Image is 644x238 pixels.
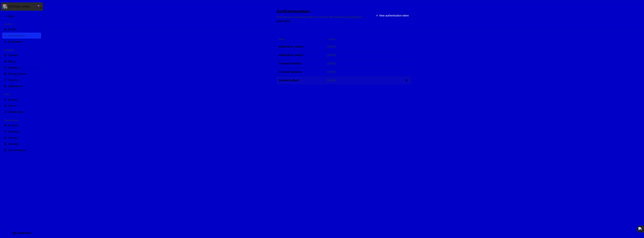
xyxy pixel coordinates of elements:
[379,14,409,17] span: New authentication token
[8,34,40,37] div: Authentication
[8,142,40,146] div: Datasets
[277,36,325,43] th: Name
[325,36,402,43] th: Created
[2,77,41,83] a: Security
[325,43,402,51] td: [DATE]
[12,231,31,235] svg: Supernova Logo
[277,59,325,68] td: Twisted Universe
[277,8,370,14] h2: Authentication
[2,39,41,45] a: Notifications
[325,51,402,59] td: [DATE]
[2,52,41,58] a: General
[2,103,41,109] a: Ask AI
[2,97,41,103] a: Content
[325,68,402,76] td: [DATE]
[2,129,41,135] a: Members
[2,26,41,32] a: Profile
[2,58,41,64] a: Billing
[8,14,40,18] div: Back
[2,122,41,128] a: General
[277,68,325,76] td: Twisted Universe
[8,104,40,108] div: Ask AI
[277,16,362,19] span: Generate personal access tokens to connect with Supernova integrations.
[37,4,42,9] img: Malcolm Lee
[277,76,325,85] td: Gemini Da Best
[8,130,40,134] div: Members
[3,4,7,9] img: 275e3290-e2d7-4bcc-be6f-17cca7e2d489.png
[9,5,33,8] div: [PERSON_NAME]'s Twisted Universe
[2,48,16,52] div: Workspace
[277,43,325,51] td: Aloha All-in-one A.i
[2,118,20,122] div: Design system
[2,147,41,153] a: Documentation
[277,16,363,22] span: .
[8,60,40,63] div: Billing
[2,13,41,19] a: Back
[8,53,40,57] div: General
[2,33,41,39] a: Authentication
[8,124,40,127] div: General
[8,98,40,101] div: Content
[2,65,41,71] a: Members
[8,78,40,82] div: Security
[1,2,43,11] button: [PERSON_NAME]'s Twisted UniverseMalcolm Lee
[2,135,41,141] a: Versions
[2,71,41,77] a: Design systems
[325,59,402,68] td: [DATE]
[8,148,40,152] div: Documentation
[2,92,11,97] div: Portal
[8,66,40,69] div: Members
[2,22,13,26] div: Account
[2,141,41,147] a: Datasets
[8,110,40,114] div: Sidebar links
[374,12,411,19] button: New authentication token
[277,51,325,59] td: Aloha All-in-one A.i
[325,76,402,85] td: [DATE]
[8,84,40,88] div: Integrations
[2,83,41,89] a: Integrations
[8,72,40,76] div: Design systems
[277,19,290,23] a: Learn more
[8,40,40,44] div: Notifications
[8,28,40,31] div: Profile
[8,136,40,140] div: Versions
[2,109,41,115] a: Sidebar links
